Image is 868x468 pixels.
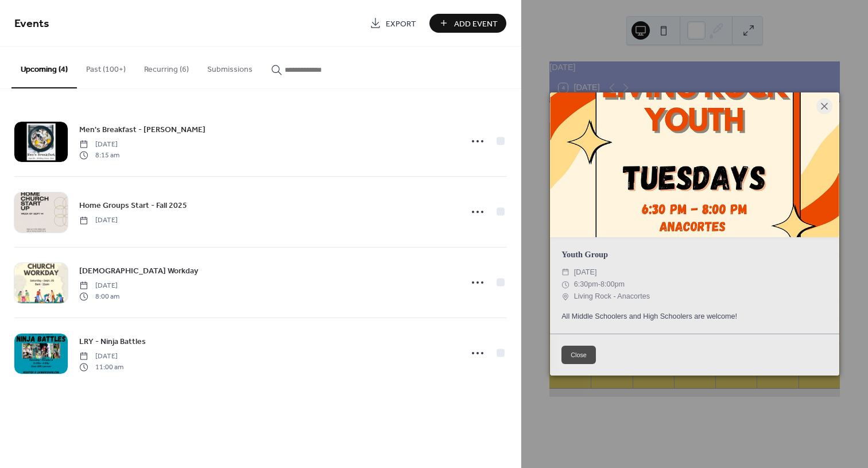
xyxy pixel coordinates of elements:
[600,280,625,288] span: 8:00pm
[561,266,569,279] div: ​
[79,150,119,160] span: 8:15 am
[135,47,198,87] button: Recurring (6)
[198,47,262,87] button: Submissions
[561,291,569,303] div: ​
[79,351,123,362] span: [DATE]
[598,280,600,288] span: -
[79,123,206,136] a: Men's Breakfast - [PERSON_NAME]
[79,362,123,372] span: 11:00 am
[79,264,198,277] a: [DEMOGRAPHIC_DATA] Workday
[79,335,146,348] a: LRY - Ninja Battles
[79,140,119,150] span: [DATE]
[79,124,206,136] span: Men's Breakfast - [PERSON_NAME]
[79,336,146,348] span: LRY - Ninja Battles
[574,291,650,303] span: Living Rock - Anacortes
[11,47,77,88] button: Upcoming (4)
[561,346,596,364] button: Close
[79,215,118,226] span: [DATE]
[454,18,498,30] span: Add Event
[386,18,416,30] span: Export
[14,13,49,35] span: Events
[550,249,839,261] div: Youth Group
[79,199,187,212] a: Home Groups Start - Fall 2025
[561,279,569,291] div: ​
[79,291,119,301] span: 8:00 am
[429,14,506,33] button: Add Event
[550,311,839,322] div: All Middle Schoolers and High Schoolers are welcome!
[79,281,119,291] span: [DATE]
[574,280,598,288] span: 6:30pm
[361,14,425,33] a: Export
[79,265,198,277] span: [DEMOGRAPHIC_DATA] Workday
[79,200,187,212] span: Home Groups Start - Fall 2025
[574,266,597,279] span: [DATE]
[77,47,135,87] button: Past (100+)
